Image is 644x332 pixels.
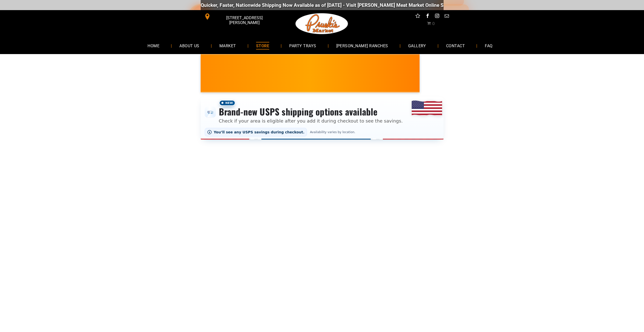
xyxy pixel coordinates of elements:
a: STORE [248,39,277,52]
span: 0 [432,21,435,26]
img: Pruski-s+Market+HQ+Logo2-1920w.png [295,10,349,37]
a: CONTACT [439,39,472,52]
span: [PERSON_NAME] MARKET [388,77,487,85]
p: Check if your area is eligible after you add it during checkout to see the savings. [219,117,403,124]
span: Availability varies by location. [309,130,356,134]
a: GALLERY [401,39,434,52]
a: [DOMAIN_NAME][URL] [435,2,484,8]
a: ABOUT US [172,39,207,52]
a: PARTY TRAYS [282,39,324,52]
a: email [443,13,450,20]
span: [STREET_ADDRESS][PERSON_NAME] [212,13,277,28]
a: FAQ [477,39,500,52]
div: Shipping options announcement [201,97,444,139]
h3: Brand-new USPS shipping options available [219,106,403,117]
a: [PERSON_NAME] RANCHES [329,39,396,52]
div: Quicker, Faster, Nationwide Shipping Now Available as of [DATE] - Visit [PERSON_NAME] Meat Market... [177,2,484,8]
a: facebook [424,13,431,20]
a: MARKET [212,39,244,52]
a: HOME [140,39,167,52]
span: You’ll see any USPS savings during checkout. [214,130,305,134]
a: instagram [434,13,440,20]
a: [STREET_ADDRESS][PERSON_NAME] [201,13,278,20]
a: Social network [414,13,421,20]
span: New [219,100,236,106]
